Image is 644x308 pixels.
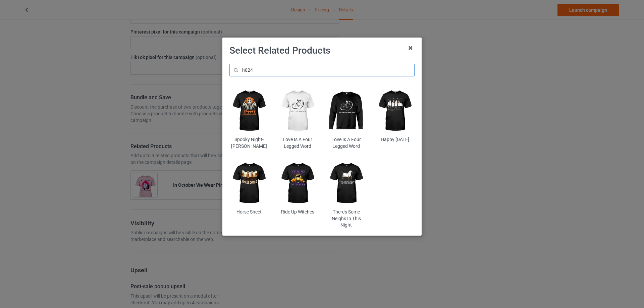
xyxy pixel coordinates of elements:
[327,209,366,229] div: There's Some Neighs In This Night
[278,209,317,215] div: Ride Up Witches
[327,136,366,149] div: Love Is A Four Legged Word
[229,45,415,57] h1: Select Related Products
[229,209,269,215] div: Horse Sheet
[229,136,269,149] div: Spooky Night-[PERSON_NAME]
[229,64,415,76] input: h024
[375,136,415,143] div: Happy [DATE]
[278,136,317,149] div: Love Is A Four Legged Word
